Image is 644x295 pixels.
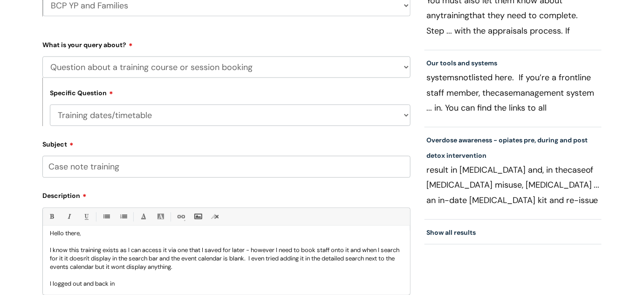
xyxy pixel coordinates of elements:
a: Show all results [426,228,476,237]
a: 1. Ordered List (Ctrl-Shift-8) [117,211,129,223]
span: case [495,87,513,98]
p: result in [MEDICAL_DATA] and, in the of [MEDICAL_DATA] misuse, [MEDICAL_DATA] ... an in-date [MED... [426,162,600,207]
p: I know this training exists as I can access it via one that I saved for later - however I need to... [50,246,403,271]
label: Subject [42,137,411,148]
a: Font Color [137,211,149,223]
label: Description [42,189,411,200]
a: Our tools and systems [426,59,497,67]
span: training [440,10,469,21]
a: Back Color [155,211,166,223]
a: Remove formatting (Ctrl-\) [209,211,221,223]
a: • Unordered List (Ctrl-Shift-7) [100,211,112,223]
a: Bold (Ctrl-B) [46,211,57,223]
a: Insert Image... [192,211,204,223]
p: systems listed here. If you’re a frontline staff member, the management system ... in. You can fi... [426,70,600,115]
span: not [459,72,472,83]
a: Underline(Ctrl-U) [80,211,92,223]
a: Link [175,211,186,223]
label: Specific Question [50,88,113,97]
a: Italic (Ctrl-I) [63,211,75,223]
span: case [568,164,586,176]
p: Hello there, [50,229,403,238]
label: What is your query about? [42,38,411,49]
a: Overdose awareness - opiates pre, during and post detox intervention [426,136,588,159]
p: I logged out and back in [50,280,403,288]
